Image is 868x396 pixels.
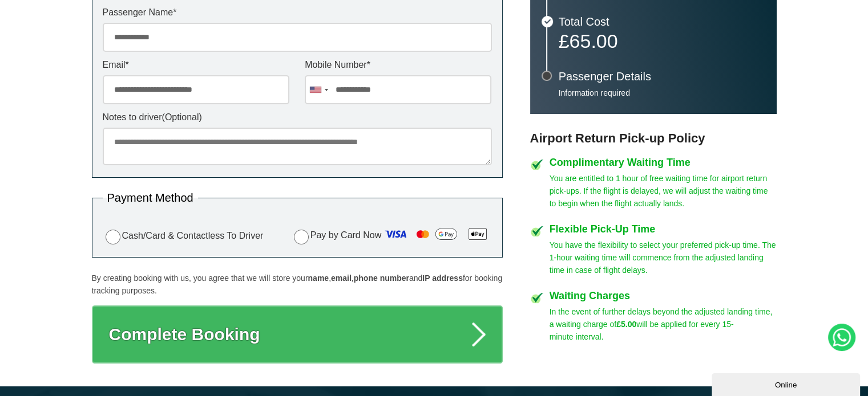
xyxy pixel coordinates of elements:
[291,225,492,247] label: Pay by Card Now
[422,273,463,283] strong: IP address
[550,224,777,234] h4: Flexible Pick-Up Time
[712,371,862,396] iframe: chat widget
[103,60,289,70] label: Email
[550,172,777,210] p: You are entitled to 1 hour of free waiting time for airport return pick-ups. If the flight is del...
[550,239,777,276] p: You have the flexibility to select your preferred pick-up time. The 1-hour waiting time will comm...
[106,230,120,244] input: Cash/Card & Contactless To Driver
[569,30,617,52] span: 65.00
[103,228,264,244] label: Cash/Card & Contactless To Driver
[550,305,777,343] p: In the event of further delays beyond the adjusted landing time, a waiting charge of will be appl...
[616,320,636,329] strong: £5.00
[294,230,309,244] input: Pay by Card Now
[103,192,198,203] legend: Payment Method
[92,305,503,364] button: Complete Booking
[559,88,765,98] p: Information required
[559,33,765,49] p: £
[162,112,202,122] span: (Optional)
[92,272,503,297] p: By creating booking with us, you agree that we will store your , , and for booking tracking purpo...
[103,8,492,17] label: Passenger Name
[305,60,491,70] label: Mobile Number
[103,113,492,122] label: Notes to driver
[559,71,765,82] h3: Passenger Details
[305,76,332,104] div: United States: +1
[354,273,409,283] strong: phone number
[550,157,777,168] h4: Complimentary Waiting Time
[530,131,777,146] h3: Airport Return Pick-up Policy
[308,273,329,283] strong: name
[331,273,352,283] strong: email
[559,16,765,27] h3: Total Cost
[550,291,777,301] h4: Waiting Charges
